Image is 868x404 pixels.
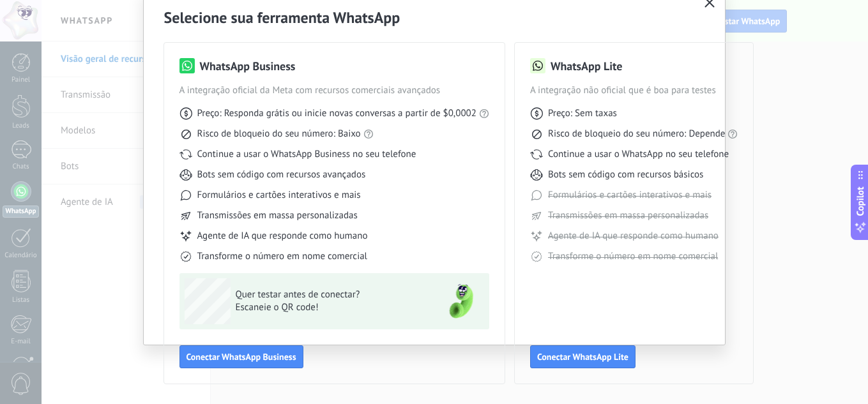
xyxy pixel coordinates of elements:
span: Agente de IA que responde como humano [197,230,368,243]
span: Continue a usar o WhatsApp no seu telefone [548,148,729,161]
span: Transmissões em massa personalizadas [197,209,358,222]
button: Conectar WhatsApp Business [179,345,303,368]
span: Escaneie o QR code! [236,301,422,314]
span: Transforme o número em nome comercial [197,250,367,263]
img: green-phone.png [438,278,484,324]
span: A integração oficial da Meta com recursos comerciais avançados [179,84,489,97]
span: Preço: Sem taxas [548,107,617,120]
span: Bots sem código com recursos básicos [548,168,703,181]
h3: WhatsApp Business [200,58,296,74]
span: Bots sem código com recursos avançados [197,168,366,181]
span: Risco de bloqueio do seu número: Depende [548,128,726,140]
span: Risco de bloqueio do seu número: Baixo [197,128,361,140]
span: Conectar WhatsApp Business [187,352,296,361]
span: Agente de IA que responde como humano [548,230,719,243]
span: Formulários e cartões interativos e mais [197,189,361,202]
span: A integração não oficial que é boa para testes [530,84,738,97]
span: Quer testar antes de conectar? [236,288,422,301]
span: Preço: Responda grátis ou inicie novas conversas a partir de $0,0002 [197,107,476,120]
span: Transmissões em massa personalizadas [548,209,708,222]
span: Continue a usar o WhatsApp Business no seu telefone [197,148,416,161]
span: Transforme o número em nome comercial [548,250,718,263]
span: Conectar WhatsApp Lite [537,352,628,361]
h3: WhatsApp Lite [551,58,622,74]
span: Copilot [854,186,867,216]
span: Formulários e cartões interativos e mais [548,189,712,202]
h2: Selecione sua ferramenta WhatsApp [164,8,704,27]
button: Conectar WhatsApp Lite [530,345,636,368]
